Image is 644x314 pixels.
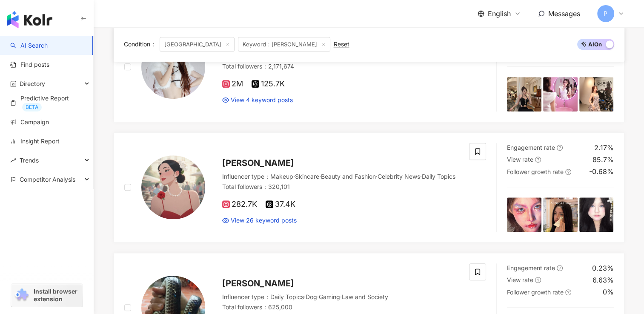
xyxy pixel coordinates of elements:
[10,41,48,50] a: searchAI Search
[222,158,294,168] span: [PERSON_NAME]
[340,293,342,300] span: ·
[592,155,614,164] div: 85.7%
[603,287,614,297] div: 0%
[141,155,205,219] img: KOL Avatar
[20,74,45,93] span: Directory
[565,289,571,295] span: question-circle
[604,9,607,18] span: P
[7,11,52,28] img: logo
[507,144,555,151] span: Engagement rate
[238,37,330,52] span: Keyword：[PERSON_NAME]
[507,168,564,175] span: Follower growth rate
[543,197,578,232] img: post-image
[20,170,75,189] span: Competitor Analysis
[557,265,563,271] span: question-circle
[422,173,455,180] span: Daily Topics
[10,118,49,126] a: Campaign
[266,200,295,209] span: 37.4K
[378,173,420,180] span: Celebrity News
[11,284,83,307] a: chrome extensionInstall browser extension
[222,183,459,191] div: Total followers ： 320,101
[252,80,285,88] span: 125.7K
[295,173,319,180] span: Skincare
[589,167,614,176] div: -0.68%
[579,197,614,232] img: post-image
[10,137,60,146] a: Insight Report
[10,94,86,111] a: Predictive ReportBETA
[543,77,578,111] img: post-image
[10,60,49,69] a: Find posts
[342,293,388,300] span: Law and Society
[222,293,459,301] div: Influencer type ：
[34,288,80,303] span: Install browser extension
[222,303,459,311] div: Total followers ： 625,000
[507,77,541,111] img: post-image
[507,288,564,296] span: Follower growth rate
[114,12,624,122] a: KOL AvatarVõ Nữ [PERSON_NAME]Influencer type：Daily Topics·FamilyTotal followers：2,171,6742M125.7K...
[270,293,304,300] span: Daily Topics
[507,264,555,271] span: Engagement rate
[114,132,624,243] a: KOL Avatar[PERSON_NAME]Influencer type：Makeup·Skincare·Beauty and Fashion·Celebrity News·Daily To...
[222,80,243,88] span: 2M
[507,197,541,232] img: post-image
[420,173,422,180] span: ·
[231,96,293,104] span: View 4 keyword posts
[535,157,541,163] span: question-circle
[222,200,257,209] span: 282.7K
[160,37,235,52] span: [GEOGRAPHIC_DATA]
[20,151,39,170] span: Trends
[222,96,293,104] a: View 4 keyword posts
[376,173,378,180] span: ·
[565,169,571,175] span: question-circle
[293,173,295,180] span: ·
[557,145,563,151] span: question-circle
[488,9,511,18] span: English
[14,288,30,302] img: chrome extension
[231,216,297,225] span: View 26 keyword posts
[270,173,293,180] span: Makeup
[535,277,541,283] span: question-circle
[222,62,459,71] div: Total followers ： 2,171,674
[321,173,376,180] span: Beauty and Fashion
[10,157,16,163] span: rise
[317,293,319,300] span: ·
[507,156,533,163] span: View rate
[222,216,297,225] a: View 26 keyword posts
[594,143,614,152] div: 2.17%
[222,172,459,181] div: Influencer type ：
[141,35,205,99] img: KOL Avatar
[319,293,340,300] span: Gaming
[507,276,533,283] span: View rate
[579,77,614,111] img: post-image
[306,293,317,300] span: Dog
[319,173,321,180] span: ·
[304,293,306,300] span: ·
[334,41,349,48] div: Reset
[592,263,614,273] div: 0.23%
[124,41,156,48] span: Condition ：
[548,9,580,18] span: Messages
[592,275,614,285] div: 6.63%
[222,278,294,288] span: [PERSON_NAME]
